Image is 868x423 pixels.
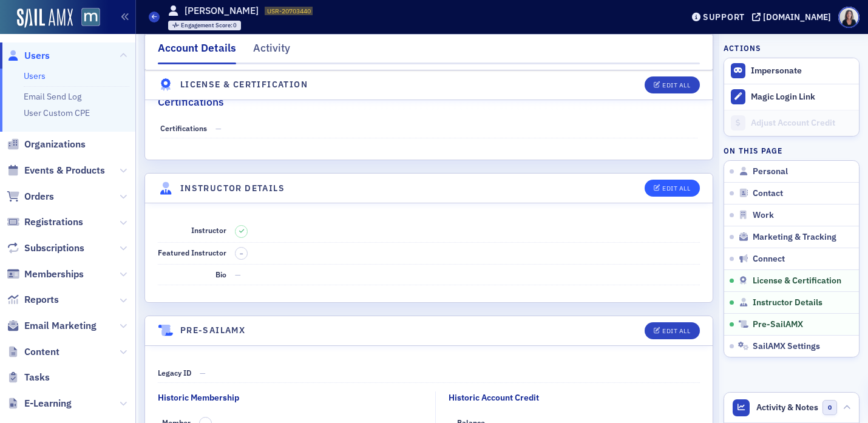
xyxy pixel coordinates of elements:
[180,78,308,91] h4: License & Certification
[449,391,539,404] div: Historic Account Credit
[838,7,860,28] span: Profile
[24,371,50,384] span: Tasks
[215,269,226,279] span: Bio
[24,215,83,229] span: Registrations
[240,249,243,258] span: –
[81,8,100,27] img: SailAMX
[158,248,226,257] span: Featured Instructor
[753,297,822,308] span: Instructor Details
[763,12,831,22] div: [DOMAIN_NAME]
[200,368,206,377] span: —
[7,397,72,410] a: E-Learning
[160,123,207,133] span: Certifications
[24,49,50,63] span: Users
[158,391,239,404] div: Historic Membership
[753,341,820,352] span: SailAMX Settings
[181,21,234,29] span: Engagement Score :
[24,293,59,306] span: Reports
[753,232,836,243] span: Marketing & Tracking
[158,94,224,110] h2: Certifications
[7,164,105,177] a: Events & Products
[180,182,285,195] h4: Instructor Details
[7,293,59,306] a: Reports
[185,4,259,18] h1: [PERSON_NAME]
[253,40,290,63] div: Activity
[703,12,745,22] div: Support
[7,371,50,384] a: Tasks
[191,225,226,235] span: Instructor
[662,328,690,334] div: Edit All
[7,319,97,333] a: Email Marketing
[645,76,699,93] button: Edit All
[180,324,245,337] h4: Pre-SailAMX
[24,91,81,102] a: Email Send Log
[24,397,72,410] span: E-Learning
[267,7,311,15] span: USR-20703440
[24,190,54,203] span: Orders
[235,269,241,279] span: —
[751,66,802,76] button: Impersonate
[215,123,222,133] span: —
[24,319,97,333] span: Email Marketing
[73,8,100,29] a: View Homepage
[753,210,774,221] span: Work
[24,164,105,177] span: Events & Products
[158,40,236,64] div: Account Details
[181,22,237,29] div: 0
[7,49,50,63] a: Users
[662,82,690,89] div: Edit All
[724,110,859,136] a: Adjust Account Credit
[645,322,699,339] button: Edit All
[158,368,191,377] span: Legacy ID
[753,254,785,265] span: Connect
[724,84,859,110] button: Magic Login Link
[7,138,86,151] a: Organizations
[24,345,59,359] span: Content
[751,92,853,103] div: Magic Login Link
[753,188,783,199] span: Contact
[756,401,818,414] span: Activity & Notes
[724,42,761,53] h4: Actions
[822,400,838,415] span: 0
[7,215,83,229] a: Registrations
[7,190,54,203] a: Orders
[24,268,84,281] span: Memberships
[168,21,242,30] div: Engagement Score: 0
[7,242,84,255] a: Subscriptions
[753,166,788,177] span: Personal
[24,107,90,118] a: User Custom CPE
[24,138,86,151] span: Organizations
[753,276,841,286] span: License & Certification
[7,268,84,281] a: Memberships
[662,185,690,192] div: Edit All
[24,70,46,81] a: Users
[751,118,853,129] div: Adjust Account Credit
[645,180,699,197] button: Edit All
[24,242,84,255] span: Subscriptions
[17,8,73,28] img: SailAMX
[7,345,59,359] a: Content
[724,145,860,156] h4: On this page
[753,319,803,330] span: Pre-SailAMX
[752,13,835,21] button: [DOMAIN_NAME]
